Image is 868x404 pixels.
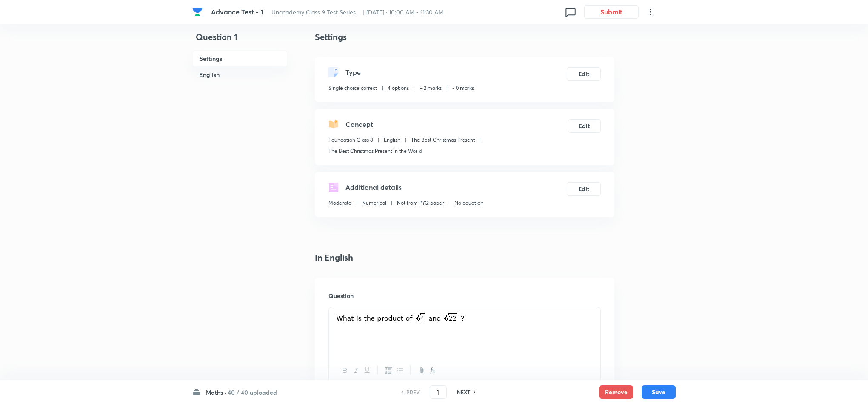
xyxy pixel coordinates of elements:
p: The Best Christmas Present in the World [328,147,422,155]
h5: Concept [345,119,373,129]
p: English [384,136,400,144]
p: 4 options [388,84,409,92]
button: Save [642,385,676,399]
h6: Maths · [206,388,226,397]
p: - 0 marks [452,84,474,92]
h6: English [192,67,288,83]
h6: PREV [406,388,420,396]
button: Edit [567,182,601,196]
button: Edit [567,67,601,81]
h6: NEXT [457,388,470,396]
p: No equation [454,199,483,207]
h6: Settings [192,50,288,67]
h4: Question 1 [192,31,288,50]
p: Not from PYQ paper [397,199,444,207]
span: Advance Test - 1 [211,7,263,16]
img: questionDetails.svg [328,182,339,192]
a: Company Logo [192,7,204,17]
p: + 2 marks [420,84,442,92]
h6: Question [328,291,601,300]
p: Foundation Class 8 [328,136,373,144]
img: questionType.svg [328,67,339,77]
p: Numerical [362,199,386,207]
h5: Type [345,67,361,77]
img: questionConcept.svg [328,119,339,129]
p: Single choice correct [328,84,377,92]
h5: Additional details [345,182,402,192]
h4: In English [315,251,614,264]
p: The Best Christmas Present [411,136,475,144]
p: Moderate [328,199,351,207]
h4: Settings [315,31,614,43]
button: Remove [599,385,633,399]
img: Company Logo [192,7,203,17]
span: Unacademy Class 9 Test Series ... | [DATE] · 10:00 AM - 11:30 AM [271,8,443,16]
img: 29-08-25-04:37:59-AM [335,312,466,323]
button: Edit [568,119,601,133]
button: Submit [584,5,639,19]
h6: 40 / 40 uploaded [228,388,277,397]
